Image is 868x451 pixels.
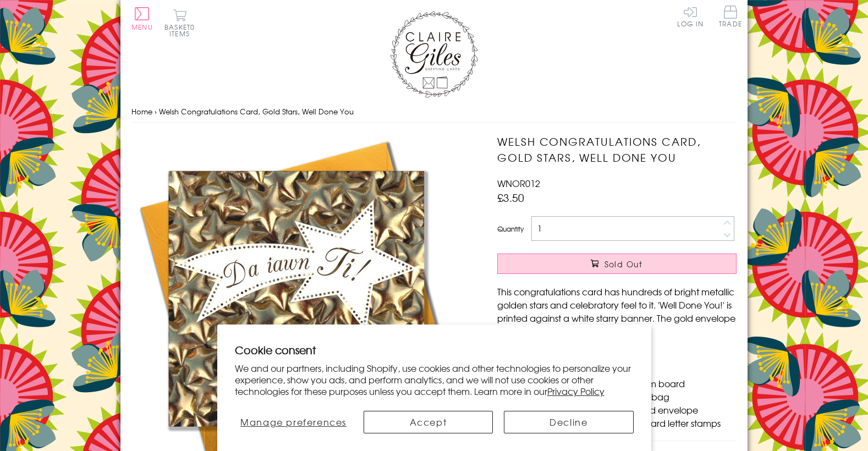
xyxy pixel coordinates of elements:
span: Menu [131,22,153,32]
a: Trade [719,5,742,29]
a: Privacy Policy [547,384,605,398]
nav: breadcrumbs [131,101,737,123]
span: WNOR012 [497,177,540,190]
p: This congratulations card has hundreds of bright metallic golden stars and celebratory feel to it... [497,285,737,338]
button: Menu [131,7,153,30]
h2: Cookie consent [235,342,634,358]
h1: Welsh Congratulations Card, Gold Stars, Well Done You [497,134,737,166]
span: 0 items [169,22,195,38]
span: Trade [719,5,742,27]
button: Accept [364,411,493,433]
span: £3.50 [497,190,524,205]
span: Welsh Congratulations Card, Gold Stars, Well Done You [159,106,354,117]
button: Basket0 items [164,9,195,37]
span: Manage preferences [240,415,347,428]
p: We and our partners, including Shopify, use cookies and other technologies to personalize your ex... [235,362,634,397]
span: Sold Out [605,258,643,269]
button: Manage preferences [235,411,353,433]
a: Log In [677,5,704,27]
span: › [155,106,157,117]
img: Claire Giles Greetings Cards [390,11,478,98]
button: Decline [504,411,633,433]
button: Sold Out [497,254,737,274]
label: Quantity [497,224,524,234]
a: Home [131,106,152,117]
